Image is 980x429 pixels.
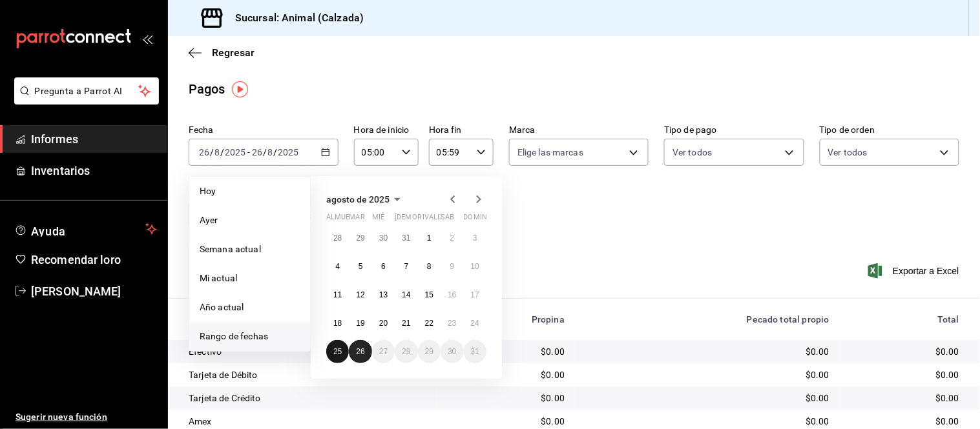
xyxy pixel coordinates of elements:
[402,234,410,243] font: 31
[747,314,829,324] font: Pecado total propio
[359,262,363,271] abbr: 5 de agosto de 2025
[278,147,300,157] input: ----
[333,290,342,299] font: 11
[541,370,565,380] font: $0.00
[326,192,405,207] button: agosto de 2025
[427,262,432,271] font: 8
[450,234,454,243] font: 2
[379,290,388,299] abbr: 13 de agosto de 2025
[220,147,224,157] font: /
[541,346,565,357] font: $0.00
[532,314,565,324] font: Propina
[326,340,349,363] button: 25 de agosto de 2025
[806,416,829,426] font: $0.00
[404,262,409,271] abbr: 7 de agosto de 2025
[189,346,222,357] font: Efectivo
[356,290,364,299] abbr: 12 de agosto de 2025
[402,347,410,356] abbr: 28 de agosto de 2025
[404,262,409,271] font: 7
[349,226,371,250] button: 29 de julio de 2025
[200,244,261,254] font: Semana actual
[372,340,395,363] button: 27 de agosto de 2025
[326,213,364,226] abbr: lunes
[189,393,261,403] font: Tarjeta de Crédito
[349,340,371,363] button: 26 de agosto de 2025
[333,319,342,328] font: 18
[471,319,479,328] abbr: 24 de agosto de 2025
[672,147,712,157] font: Ver todos
[418,283,441,306] button: 15 de agosto de 2025
[356,347,364,356] abbr: 26 de agosto de 2025
[247,147,250,157] font: -
[356,347,364,356] font: 26
[464,213,495,221] font: dominio
[937,314,959,324] font: Total
[326,312,349,335] button: 18 de agosto de 2025
[806,393,829,403] font: $0.00
[326,213,364,221] font: almuerzo
[381,262,386,271] abbr: 6 de agosto de 2025
[210,147,214,157] font: /
[441,312,463,335] button: 23 de agosto de 2025
[441,213,454,226] abbr: sábado
[31,164,90,177] font: Inventarios
[402,319,410,328] abbr: 21 de agosto de 2025
[395,255,417,278] button: 7 de agosto de 2025
[464,312,486,335] button: 24 de agosto de 2025
[441,283,463,306] button: 16 de agosto de 2025
[9,94,159,107] a: Pregunta a Parrot AI
[427,262,432,271] abbr: 8 de agosto de 2025
[333,319,342,328] abbr: 18 de agosto de 2025
[326,283,349,306] button: 11 de agosto de 2025
[395,340,417,363] button: 28 de agosto de 2025
[189,81,225,97] font: Pagos
[356,290,364,299] font: 12
[200,331,268,341] font: Rango de fechas
[214,147,220,157] input: --
[471,347,479,356] font: 31
[349,312,371,335] button: 19 de agosto de 2025
[450,262,454,271] abbr: 9 de agosto de 2025
[448,347,456,356] font: 30
[395,213,471,226] abbr: jueves
[395,226,417,250] button: 31 de julio de 2025
[441,255,463,278] button: 9 de agosto de 2025
[349,255,371,278] button: 5 de agosto de 2025
[267,147,274,157] input: --
[200,215,218,225] font: Ayer
[381,262,386,271] font: 6
[379,319,388,328] font: 20
[448,290,456,299] abbr: 16 de agosto de 2025
[935,346,959,357] font: $0.00
[379,347,388,356] abbr: 27 de agosto de 2025
[427,234,432,243] abbr: 1 de agosto de 2025
[450,234,454,243] abbr: 2 de agosto de 2025
[418,213,454,221] font: rivalizar
[395,312,417,335] button: 21 de agosto de 2025
[31,132,78,146] font: Informes
[212,46,255,59] font: Regresar
[893,266,959,276] font: Exportar a Excel
[263,147,267,157] font: /
[448,319,456,328] font: 23
[326,194,390,205] font: agosto de 2025
[356,319,364,328] abbr: 19 de agosto de 2025
[232,81,248,97] button: Marcador de información sobre herramientas
[441,226,463,250] button: 2 de agosto de 2025
[274,147,278,157] font: /
[333,234,342,243] font: 28
[471,290,479,299] abbr: 17 de agosto de 2025
[198,147,210,157] input: --
[372,312,395,335] button: 20 de agosto de 2025
[14,77,159,105] button: Pregunta a Parrot AI
[464,283,486,306] button: 17 de agosto de 2025
[464,255,486,278] button: 10 de agosto de 2025
[517,147,583,157] font: Elige las marcas
[541,416,565,426] font: $0.00
[379,234,388,243] font: 30
[464,340,486,363] button: 31 de agosto de 2025
[418,226,441,250] button: 1 de agosto de 2025
[450,262,454,271] font: 9
[326,226,349,250] button: 28 de julio de 2025
[35,86,123,96] font: Pregunta a Parrot AI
